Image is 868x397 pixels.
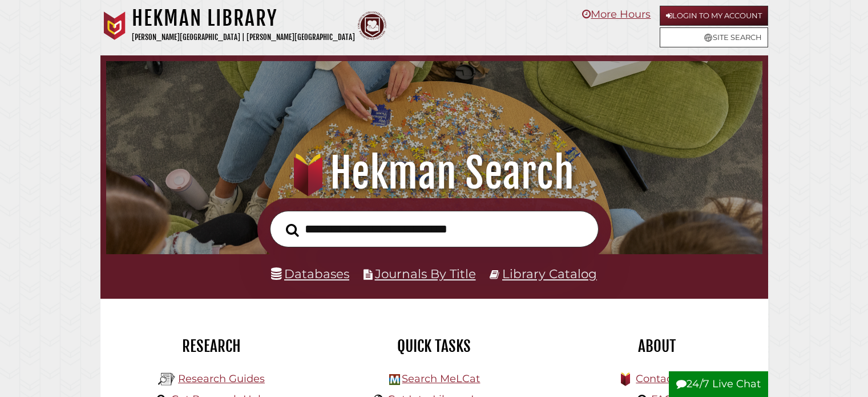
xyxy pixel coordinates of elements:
h2: About [554,336,760,356]
img: Hekman Library Logo [158,371,175,388]
a: Journals By Title [375,266,476,281]
a: Search MeLCat [402,372,480,385]
a: Library Catalog [502,266,597,281]
i: Search [286,223,299,236]
h2: Quick Tasks [332,336,537,356]
a: Research Guides [178,372,265,385]
a: Site Search [660,27,768,47]
img: Hekman Library Logo [389,374,400,385]
img: Calvin Theological Seminary [358,11,386,40]
a: Databases [271,266,349,281]
h2: Research [109,336,314,356]
a: Login to My Account [660,6,768,26]
a: Contact Us [636,372,692,385]
h1: Hekman Library [132,6,355,31]
p: [PERSON_NAME][GEOGRAPHIC_DATA] | [PERSON_NAME][GEOGRAPHIC_DATA] [132,31,355,44]
img: Calvin University [100,11,129,40]
a: More Hours [582,8,651,21]
h1: Hekman Search [119,148,749,198]
button: Search [280,220,305,240]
